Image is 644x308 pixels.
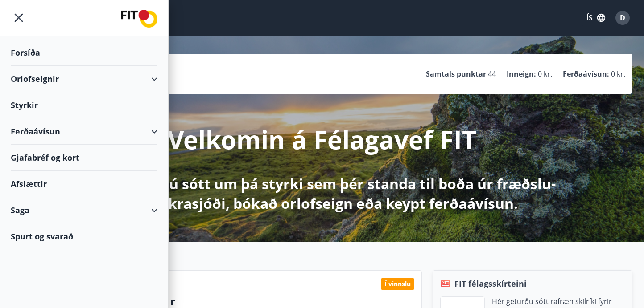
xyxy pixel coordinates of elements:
div: Spurt og svarað [11,223,157,249]
div: Ferðaávísun [11,118,157,145]
button: menu [11,10,27,26]
button: D [612,7,633,28]
p: Hér geturðu sótt rafræn skilríki fyrir [492,296,612,306]
p: Hér getur þú sótt um þá styrki sem þér standa til boða úr fræðslu- og sjúkrasjóði, bókað orlofsei... [87,174,557,213]
div: Forsíða [11,40,157,66]
p: Inneign : [507,69,536,79]
div: Afslættir [11,171,157,197]
span: 0 kr. [538,69,552,79]
span: 0 kr. [611,69,625,79]
div: Saga [11,197,157,223]
img: union_logo [121,10,157,28]
div: Styrkir [11,92,157,118]
p: Velkomin á Félagavef FIT [168,122,476,156]
div: Orlofseignir [11,66,157,92]
p: Ferðaávísun : [563,69,609,79]
div: Gjafabréf og kort [11,145,157,171]
p: Samtals punktar [426,69,486,79]
span: 44 [488,69,496,79]
button: ÍS [582,10,610,26]
span: D [620,13,625,23]
div: Í vinnslu [381,278,414,290]
span: FIT félagsskírteini [454,278,527,289]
